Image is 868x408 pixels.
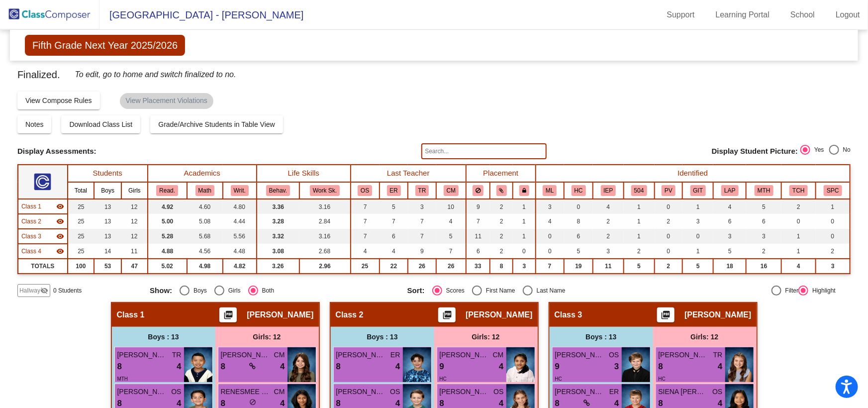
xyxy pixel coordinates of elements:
span: Finalized. [17,67,60,83]
span: Show: [150,286,172,295]
td: 12 [121,214,147,229]
td: 4 [713,199,746,214]
span: [PERSON_NAME] [336,350,386,360]
td: 4.44 [223,214,257,229]
td: 25 [68,199,94,214]
td: 1 [513,199,535,214]
span: OS [712,387,722,397]
mat-radio-group: Select an option [800,145,851,158]
td: 2 [490,199,513,214]
th: Keep away students [466,182,490,199]
td: 2 [746,244,781,259]
div: Scores [442,286,465,295]
td: 0 [655,229,682,244]
td: 8 [490,259,513,274]
td: 5 [380,199,408,214]
td: 13 [94,229,121,244]
span: Class 3 [555,310,582,320]
td: 1 [781,229,816,244]
th: Girls [121,182,147,199]
div: Last Name [533,286,566,295]
button: IEP [601,185,616,196]
td: 5 [682,259,713,274]
td: 3 [746,229,781,244]
span: 8 [221,360,225,373]
div: Both [258,286,275,295]
span: Hallway [19,286,40,295]
td: 2 [593,214,623,229]
th: Keep with students [490,182,513,199]
div: Filter [781,286,799,295]
mat-icon: visibility [56,232,64,240]
td: 7 [436,244,466,259]
span: CM [274,387,285,397]
td: 2 [490,244,513,259]
button: Grade/Archive Students in Table View [150,115,283,133]
td: 3.08 [257,244,299,259]
td: 8 [564,214,593,229]
td: Alyssa Wachtveitl - No Class Name [18,214,68,229]
span: Class 3 [21,232,41,241]
td: 3 [513,259,535,274]
td: 4.88 [148,244,187,259]
span: Notes [25,120,44,128]
span: Class 2 [336,310,364,320]
td: 4 [536,214,564,229]
span: [PERSON_NAME] [336,387,386,397]
th: Intervention Team Watchlist [682,182,713,199]
span: View Compose Rules [25,97,92,104]
td: 1 [682,244,713,259]
button: HC [572,185,586,196]
div: Girls [224,286,241,295]
span: 9 [440,360,444,373]
span: 8 [659,360,663,373]
td: 5 [624,259,655,274]
td: 10 [436,199,466,214]
td: 26 [408,259,436,274]
span: Display Assessments: [17,147,96,156]
td: 3.28 [257,214,299,229]
span: TR [172,350,182,360]
td: 11 [121,244,147,259]
td: 0 [816,229,850,244]
td: 19 [564,259,593,274]
td: 3 [536,199,564,214]
td: 0 [655,244,682,259]
td: 2 [655,259,682,274]
td: 7 [466,214,490,229]
td: 0 [564,199,593,214]
th: Math Pullout Support [746,182,781,199]
td: 7 [408,214,436,229]
td: 7 [351,214,380,229]
td: 1 [513,214,535,229]
a: Logout [828,7,868,23]
td: 4.80 [223,199,257,214]
span: [GEOGRAPHIC_DATA] - [PERSON_NAME] [99,7,303,23]
a: Learning Portal [708,7,778,23]
td: 3.26 [257,259,299,274]
td: 1 [624,199,655,214]
button: Print Students Details [438,307,456,322]
button: PV [662,185,675,196]
td: Kara Hope - No Class Name [18,199,68,214]
th: 504 Plan [624,182,655,199]
span: SIENA [PERSON_NAME] [659,387,708,397]
button: CM [444,185,459,196]
span: Class 1 [21,202,41,211]
span: ER [390,350,400,360]
th: Last Teacher [351,165,467,182]
button: View Compose Rules [17,92,100,109]
span: 4 [499,360,503,373]
span: HC [440,376,447,382]
td: 25 [68,244,94,259]
td: 6 [746,214,781,229]
td: 26 [436,259,466,274]
span: CM [493,350,504,360]
mat-icon: picture_as_pdf [660,310,672,324]
span: 9 [555,360,560,373]
td: 4 [351,244,380,259]
span: 8 [117,360,122,373]
td: 9 [466,199,490,214]
td: 11 [466,229,490,244]
td: 4.98 [187,259,223,274]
